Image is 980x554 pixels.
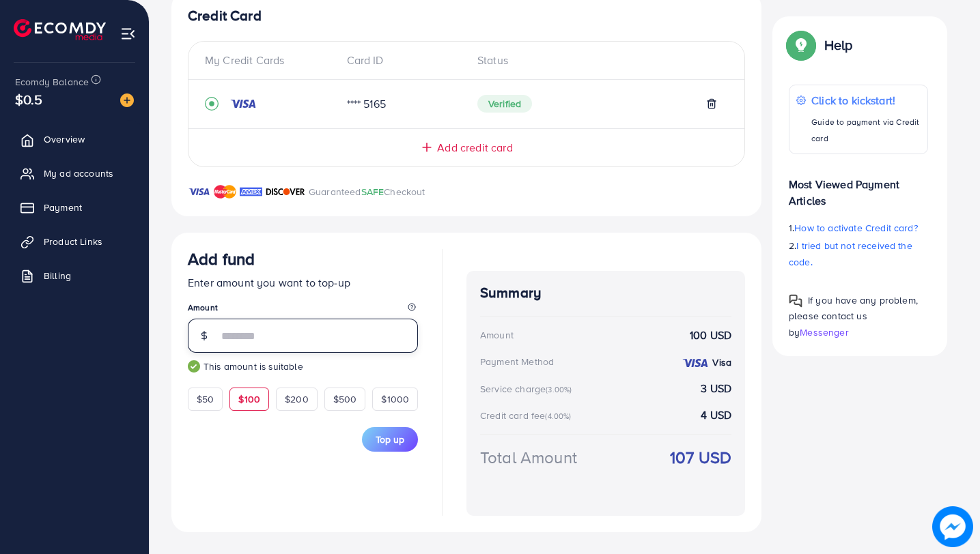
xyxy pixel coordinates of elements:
img: brand [188,184,210,200]
img: brand [214,184,236,200]
a: Product Links [10,228,139,255]
a: My ad accounts [10,160,139,187]
small: This amount is suitable [188,360,418,373]
p: Guide to payment via Credit card [811,114,921,147]
img: image [932,506,973,547]
a: Billing [10,262,139,289]
strong: 100 USD [690,327,731,343]
strong: 107 USD [670,446,731,469]
span: Overview [44,132,85,146]
strong: 3 USD [701,381,731,396]
div: Credit card fee [480,409,576,422]
p: Most Viewed Payment Articles [789,165,928,209]
img: brand [266,184,305,200]
p: Help [824,37,853,53]
span: Add credit card [437,140,512,156]
span: Billing [44,269,71,282]
span: SAFE [361,185,384,199]
strong: 4 USD [701,407,731,423]
span: Verified [477,95,532,113]
span: Payment [44,201,82,214]
small: (3.00%) [546,384,572,395]
div: My Credit Cards [205,53,336,68]
span: $1000 [381,392,409,406]
span: Messenger [800,325,848,338]
h4: Credit Card [188,8,745,25]
img: brand [240,184,262,200]
button: Top up [362,427,418,452]
p: 2. [789,237,928,270]
img: image [120,93,134,107]
span: Ecomdy Balance [15,75,89,89]
img: menu [120,26,136,42]
a: Overview [10,126,139,153]
span: My ad accounts [44,166,113,180]
p: Enter amount you want to top-up [188,274,418,291]
span: $0.5 [15,89,43,109]
strong: Visa [712,355,731,369]
p: 1. [789,220,928,236]
span: How to activate Credit card? [794,221,917,235]
div: Amount [480,328,514,342]
span: I tried but not received the code. [789,239,912,269]
span: $100 [238,392,260,406]
img: guide [188,360,200,373]
div: Payment Method [480,355,554,368]
div: Service charge [480,382,576,396]
a: Payment [10,194,139,221]
div: Status [466,53,728,68]
div: Total Amount [480,446,577,469]
img: Popup guide [789,294,802,308]
span: Top up [376,433,404,446]
h3: Add fund [188,249,255,269]
h4: Summary [480,285,731,302]
img: logo [14,19,106,40]
img: credit [229,98,257,109]
small: (4.00%) [545,411,571,422]
img: Popup guide [789,33,813,57]
div: Card ID [336,53,467,68]
span: $200 [285,392,309,406]
p: Click to kickstart! [811,92,921,108]
span: $50 [197,392,214,406]
p: Guaranteed Checkout [309,184,425,200]
img: credit [682,358,709,368]
span: $500 [333,392,357,406]
legend: Amount [188,302,418,319]
svg: record circle [205,97,219,111]
span: If you have any problem, please contact us by [789,293,918,338]
span: Product Links [44,235,102,248]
